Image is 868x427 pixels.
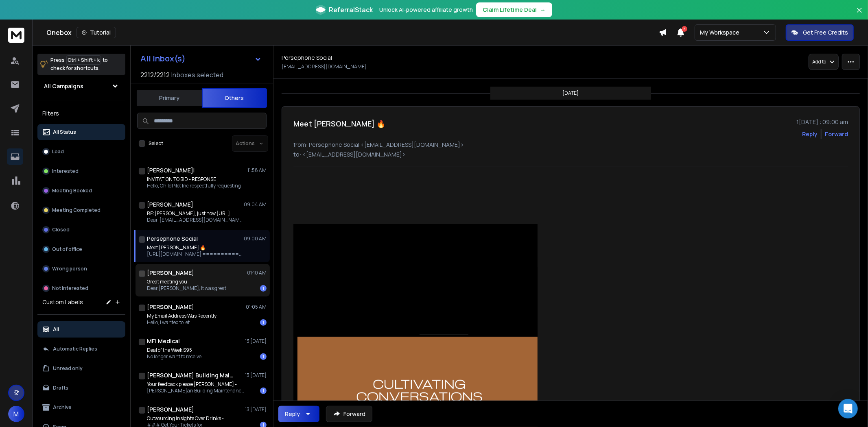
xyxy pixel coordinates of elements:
[147,251,245,257] p: [URL][DOMAIN_NAME] ============================================================ ** VIEW WEBSITE (...
[37,399,125,416] button: Archive
[700,28,743,37] p: My Workspace
[44,82,83,90] h1: All Campaigns
[37,78,125,94] button: All Campaigns
[52,148,64,155] p: Lead
[326,406,372,422] button: Forward
[53,326,59,333] p: All
[8,406,24,422] button: M
[285,410,300,418] div: Reply
[53,365,83,372] p: Unread only
[247,270,267,276] p: 01:10 AM
[37,144,125,160] button: Lead
[147,319,216,326] p: Hello, I wanted to let
[282,63,367,70] p: [EMAIL_ADDRESS][DOMAIN_NAME]
[147,371,236,379] h1: [PERSON_NAME] Building Maintenance Inc
[147,405,194,414] h1: [PERSON_NAME]
[244,201,267,208] p: 09:04 AM
[293,150,848,159] p: to: <[EMAIL_ADDRESS][DOMAIN_NAME]>
[66,55,101,65] span: Ctrl + Shift + k
[37,241,125,257] button: Out of office
[77,27,116,38] button: Tutorial
[245,406,267,413] p: 13 [DATE]
[260,285,267,292] div: 1
[812,59,826,65] p: Add to
[260,353,267,360] div: 1
[140,54,186,63] h1: All Inbox(s)
[802,130,818,138] button: Reply
[137,89,202,107] button: Primary
[786,24,854,41] button: Get Free Credits
[37,261,125,277] button: Wrong person
[37,280,125,296] button: Not Interested
[147,303,194,311] h1: [PERSON_NAME]
[245,372,267,379] p: 13 [DATE]
[803,28,848,37] p: Get Free Credits
[171,70,223,80] h3: Inboxes selected
[682,26,687,32] span: 6
[52,207,101,213] p: Meeting Completed
[147,235,198,243] h1: Persephone Social
[37,321,125,338] button: All
[53,404,72,411] p: Archive
[50,56,108,72] p: Press to check for shortcuts.
[244,235,267,242] p: 09:00 AM
[147,217,245,223] p: Dear, [EMAIL_ADDRESS][DOMAIN_NAME], Thank you for
[37,202,125,218] button: Meeting Completed
[260,319,267,326] div: 1
[52,266,87,272] p: Wrong person
[52,246,82,253] p: Out of office
[147,347,201,353] p: Deal of the Week $95
[246,304,267,310] p: 01:05 AM
[37,341,125,357] button: Automatic Replies
[147,313,216,319] p: My Email Address Was Recently
[37,380,125,396] button: Drafts
[147,166,195,174] h1: [PERSON_NAME]l
[53,129,76,135] p: All Status
[147,244,245,251] p: Meet [PERSON_NAME] 🔥
[37,183,125,199] button: Meeting Booked
[282,54,332,62] h1: Persephone Social
[260,388,267,394] div: 1
[46,27,659,38] div: Onebox
[52,187,92,194] p: Meeting Booked
[147,415,224,422] p: Outsourcing Insights Over Drinks -
[278,406,319,422] button: Reply
[247,167,267,174] p: 11:58 AM
[37,108,125,119] h3: Filters
[796,118,848,126] p: 1[DATE] : 09:00 am
[476,2,552,17] button: Claim Lifetime Deal→
[37,360,125,377] button: Unread only
[147,337,180,345] h1: MFI Medical
[52,168,79,174] p: Interested
[147,200,193,209] h1: [PERSON_NAME]
[149,140,163,147] label: Select
[147,176,241,183] p: INVITATION TO BID - RESPONSE
[293,118,385,129] h1: Meet [PERSON_NAME] 🔥
[52,227,70,233] p: Closed
[825,130,848,138] div: Forward
[52,285,88,292] p: Not Interested
[293,141,848,149] p: from: Persephone Social <[EMAIL_ADDRESS][DOMAIN_NAME]>
[563,90,579,96] p: [DATE]
[37,124,125,140] button: All Status
[140,70,170,80] span: 2212 / 2212
[147,269,194,277] h1: [PERSON_NAME]
[202,88,267,108] button: Others
[245,338,267,344] p: 13 [DATE]
[854,5,865,24] button: Close banner
[147,353,201,360] p: No longer want to receive
[53,346,97,352] p: Automatic Replies
[838,399,858,418] div: Open Intercom Messenger
[147,388,245,394] p: [PERSON_NAME]an Building Maintenance Inc logo [https://[DOMAIN_NAME]/signpost-inc/image/fetch/c_f...
[540,6,546,14] span: →
[42,298,83,306] h3: Custom Labels
[37,222,125,238] button: Closed
[37,163,125,179] button: Interested
[147,285,226,292] p: Dear [PERSON_NAME], It was great
[147,381,245,388] p: Your feedback please [PERSON_NAME] -
[53,385,68,391] p: Drafts
[147,210,245,217] p: RE:[PERSON_NAME], just how [URL]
